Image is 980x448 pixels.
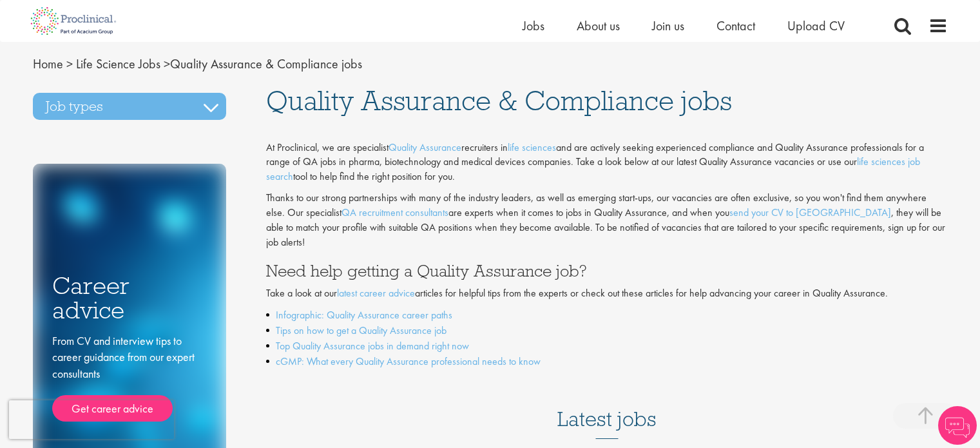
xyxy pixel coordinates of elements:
iframe: reCAPTCHA [9,400,174,439]
a: cGMP: What every Quality Assurance professional needs to know [276,355,541,368]
span: At Proclinical, we are specialist recruiters in and are actively seeking experienced compliance a... [266,141,924,184]
a: Contact [716,17,755,34]
a: life sciences job search [266,155,920,183]
span: > [66,55,73,72]
a: life sciences [508,141,556,154]
a: QA recruitment consultants [341,206,448,219]
img: Chatbot [938,406,977,445]
span: Quality Assurance & Compliance jobs [266,83,732,118]
h3: Need help getting a Quality Assurance job? [266,262,948,279]
a: breadcrumb link to Home [33,55,63,72]
h3: Job types [33,93,226,120]
a: Upload CV [787,17,845,34]
a: Get career advice [52,395,173,422]
p: Thanks to our strong partnerships with many of the industry leaders, as well as emerging start-up... [266,191,948,249]
a: Tips on how to get a Quality Assurance job [276,324,447,337]
a: Infographic: Quality Assurance career paths [276,308,452,322]
a: breadcrumb link to Life Science Jobs [76,55,160,72]
h3: Latest jobs [557,376,657,439]
h3: Career advice [52,273,207,323]
span: > [164,55,170,72]
a: latest career advice [337,286,415,300]
p: Take a look at our articles for helpful tips from the experts or check out these articles for hel... [266,286,948,301]
a: Top Quality Assurance jobs in demand right now [276,339,469,353]
a: send your CV to [GEOGRAPHIC_DATA] [729,206,891,219]
a: About us [577,17,620,34]
a: Join us [652,17,684,34]
a: Jobs [523,17,544,34]
a: Quality Assurance [389,141,461,154]
div: From CV and interview tips to career guidance from our expert consultants [52,333,207,422]
span: Quality Assurance & Compliance jobs [33,55,362,72]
